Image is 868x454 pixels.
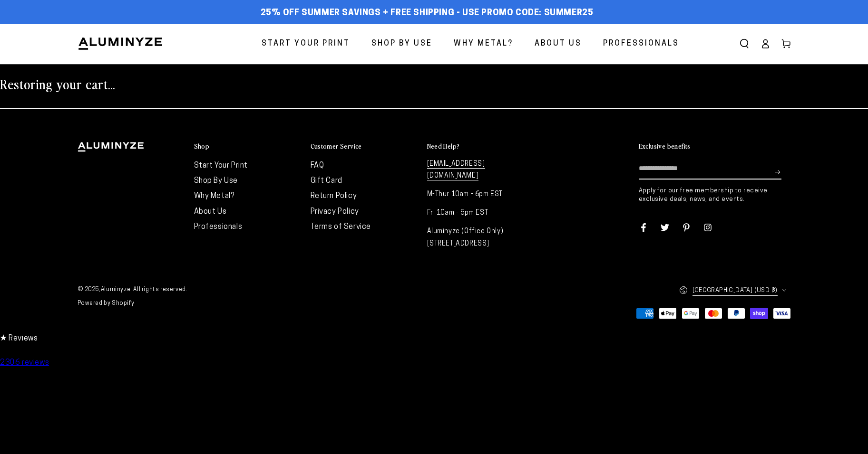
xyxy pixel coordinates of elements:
[254,31,357,57] a: Start Your Print
[311,208,359,216] a: Privacy Policy
[261,8,594,19] span: 25% off Summer Savings + Free Shipping - Use Promo Code: SUMMER25
[364,31,439,57] a: Shop By Use
[454,37,513,51] span: Why Metal?
[639,187,791,204] p: Apply for our free membership to receive exclusive deals, news, and events.
[427,226,534,249] p: Aluminyze (Office Only) [STREET_ADDRESS]
[603,37,679,51] span: Professionals
[194,142,210,151] h2: Shop
[775,158,781,187] button: Subscribe
[596,31,686,57] a: Professionals
[262,37,350,51] span: Start Your Print
[78,301,135,306] a: Powered by Shopify
[194,142,301,151] summary: Shop
[692,285,778,296] span: [GEOGRAPHIC_DATA] (USD $)
[311,162,324,170] a: FAQ
[311,177,342,185] a: Gift Card
[194,162,248,170] a: Start Your Print
[427,161,485,180] a: [EMAIL_ADDRESS][DOMAIN_NAME]
[194,177,238,185] a: Shop By Use
[639,142,791,151] summary: Exclusive benefits
[679,280,791,301] button: [GEOGRAPHIC_DATA] (USD $)
[427,189,534,200] p: M-Thur 10am - 6pm EST
[194,223,243,231] a: Professionals
[311,142,418,151] summary: Customer Service
[311,142,362,151] h2: Customer Service
[78,37,163,51] img: Aluminyze
[427,142,534,151] summary: Need Help?
[311,192,357,200] a: Return Policy
[194,192,234,200] a: Why Metal?
[371,37,432,51] span: Shop By Use
[527,31,589,57] a: About Us
[78,283,434,297] small: © 2025, . All rights reserved.
[535,37,582,51] span: About Us
[427,142,460,151] h2: Need Help?
[427,207,534,219] p: Fri 10am - 5pm EST
[194,208,227,216] a: About Us
[311,223,371,231] a: Terms of Service
[639,142,691,151] h2: Exclusive benefits
[101,287,130,293] a: Aluminyze
[734,33,755,54] summary: Search our site
[447,31,520,57] a: Why Metal?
